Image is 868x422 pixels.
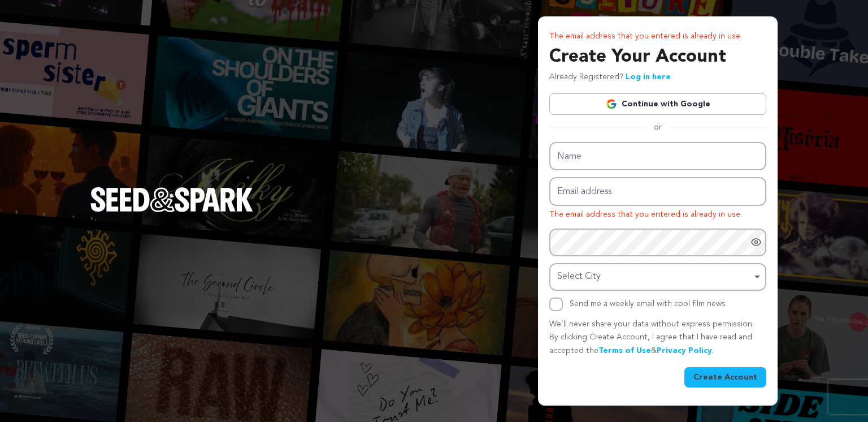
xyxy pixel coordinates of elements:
[557,269,752,285] div: Select City
[549,318,766,358] p: We’ll never share your data without express permission. By clicking Create Account, I agree that ...
[684,367,766,387] button: Create Account
[90,187,253,235] a: Seed&Spark Homepage
[657,347,712,355] a: Privacy Policy
[606,98,617,110] img: Google logo
[549,44,766,71] h3: Create Your Account
[750,236,762,248] a: Show password as plain text. Warning: this will display your password on the screen.
[549,71,671,84] p: Already Registered?
[549,93,766,115] a: Continue with Google
[549,30,766,44] p: The email address that you entered is already in use.
[549,142,766,171] input: Name
[549,177,766,206] input: Email address
[626,73,671,81] a: Log in here
[598,347,651,355] a: Terms of Use
[90,187,253,212] img: Seed&Spark Logo
[570,300,726,308] label: Send me a weekly email with cool film news
[647,122,669,133] span: or
[549,208,766,222] p: The email address that you entered is already in use.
